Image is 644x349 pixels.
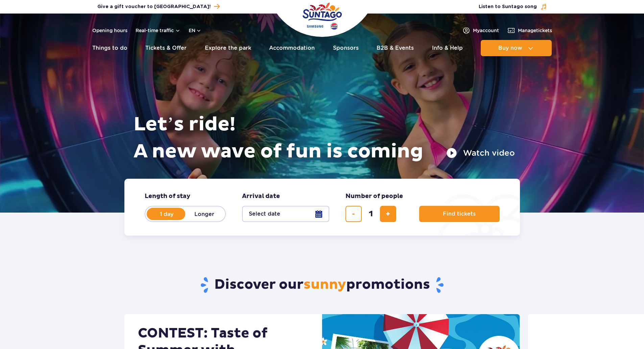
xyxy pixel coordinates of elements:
[479,3,537,10] span: Listen to Suntago song
[518,27,552,34] span: Manage tickets
[432,40,463,56] a: Info & Help
[134,111,515,165] h1: Let’s ride! A new wave of fun is coming
[242,192,280,200] span: Arrival date
[136,28,181,33] button: Real-time traffic
[304,276,346,293] span: sunny
[363,206,379,222] input: number of tickets
[147,207,186,221] label: 1 day
[145,192,190,200] span: Length of stay
[419,206,500,222] button: Find tickets
[498,45,522,51] span: Buy now
[205,40,251,56] a: Explore the park
[345,192,403,200] span: Number of people
[380,206,396,222] button: add ticket
[92,40,127,56] a: Things to do
[124,276,520,294] h2: Discover our promotions
[97,2,220,11] a: Give a gift voucher to [GEOGRAPHIC_DATA]!
[185,207,224,221] label: Longer
[333,40,359,56] a: Sponsors
[189,27,201,34] button: en
[462,26,499,35] a: Myaccount
[242,206,329,222] button: Select date
[145,40,187,56] a: Tickets & Offer
[269,40,315,56] a: Accommodation
[507,26,552,35] a: Managetickets
[92,27,127,34] a: Opening hours
[377,40,414,56] a: B2B & Events
[446,148,515,158] button: Watch video
[473,27,499,34] span: My account
[124,179,520,236] form: Planning your visit to Park of Poland
[97,3,211,10] span: Give a gift voucher to [GEOGRAPHIC_DATA]!
[443,211,476,217] span: Find tickets
[345,206,362,222] button: remove ticket
[479,3,547,10] button: Listen to Suntago song
[481,40,552,56] button: Buy now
